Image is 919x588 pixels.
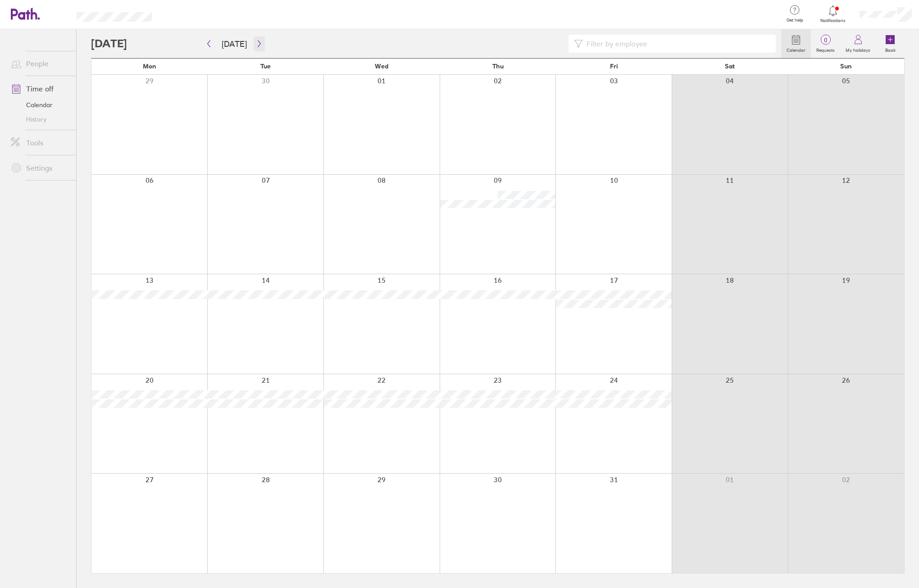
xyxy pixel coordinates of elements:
[781,29,811,58] a: Calendar
[819,18,848,23] span: Notifications
[260,63,271,70] span: Tue
[4,80,76,98] a: Time off
[781,45,811,53] label: Calendar
[492,63,504,70] span: Thu
[4,134,76,152] a: Tools
[811,45,840,53] label: Requests
[143,63,156,70] span: Mon
[876,29,905,58] a: Book
[375,63,388,70] span: Wed
[819,5,848,23] a: Notifications
[780,18,810,23] span: Get help
[610,63,618,70] span: Fri
[725,63,735,70] span: Sat
[4,159,76,177] a: Settings
[4,98,76,112] a: Calendar
[4,54,76,72] a: People
[811,29,840,58] a: 0Requests
[840,63,852,70] span: Sun
[840,29,876,58] a: My holidays
[880,45,901,53] label: Book
[583,35,770,52] input: Filter by employee
[214,36,254,51] button: [DATE]
[811,36,840,44] span: 0
[840,45,876,53] label: My holidays
[4,112,76,127] a: History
